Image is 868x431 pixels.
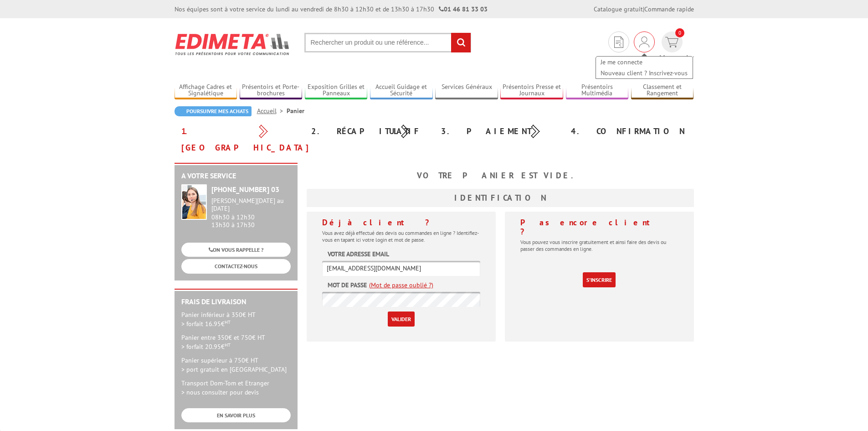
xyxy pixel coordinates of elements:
[328,249,389,259] label: Votre adresse email
[181,333,291,351] p: Panier entre 350€ et 750€ HT
[287,106,304,115] li: Panier
[328,280,367,290] label: Mot de passe
[175,27,291,61] img: Edimeta
[596,68,693,78] a: Nouveau client ? Inscrivez-vous
[439,5,488,13] strong: 01 46 81 33 03
[500,83,563,98] a: Présentoirs Presse et Journaux
[435,83,498,98] a: Services Généraux
[566,83,629,98] a: Présentoirs Multimédia
[434,123,564,140] div: 3. Paiement
[322,218,480,227] h4: Déjà client ?
[181,172,291,180] h2: A votre service
[211,197,291,213] div: [PERSON_NAME][DATE] au [DATE]
[634,31,655,52] div: Je me connecte Nouveau client ? Inscrivez-vous
[175,123,304,156] div: 1. [GEOGRAPHIC_DATA]
[175,83,237,98] a: Affichage Cadres et Signalétique
[614,36,623,48] img: devis rapide
[181,365,287,374] span: > port gratuit en [GEOGRAPHIC_DATA]
[304,33,471,52] input: Rechercher un produit ou une référence...
[305,83,368,98] a: Exposition Grilles et Panneaux
[451,33,471,52] input: rechercher
[181,259,291,273] a: CONTACTEZ-NOUS
[181,388,259,396] span: > nous consulter pour devis
[225,319,231,325] sup: HT
[175,106,252,116] a: Poursuivre mes achats
[181,298,291,306] h2: Frais de Livraison
[240,83,303,98] a: Présentoirs et Porte-brochures
[181,310,291,328] p: Panier inférieur à 350€ HT
[417,170,584,181] b: Votre panier est vide.
[181,184,207,220] img: widget-service.jpg
[520,218,678,236] h4: Pas encore client ?
[211,197,291,228] div: 08h30 à 12h30 13h30 à 17h30
[583,272,616,287] a: S'inscrire
[596,57,693,68] a: Je me connecte
[594,5,643,13] a: Catalogue gratuit
[181,356,291,374] p: Panier supérieur à 750€ HT
[675,28,684,37] span: 0
[211,185,279,194] strong: [PHONE_NUMBER] 03
[181,320,231,328] span: > forfait 16.95€
[388,312,415,327] input: Valider
[639,36,649,47] img: devis rapide
[175,5,488,14] div: Nos équipes sont à votre service du lundi au vendredi de 8h30 à 12h30 et de 13h30 à 17h30
[369,280,433,290] a: (Mot de passe oublié ?)
[181,243,291,257] a: ON VOUS RAPPELLE ?
[631,83,694,98] a: Classement et Rangement
[225,342,231,348] sup: HT
[520,239,678,252] p: Vous pouvez vous inscrire gratuitement et ainsi faire des devis ou passer des commandes en ligne.
[304,123,434,140] div: 2. Récapitulatif
[564,123,694,140] div: 4. Confirmation
[181,408,291,422] a: EN SAVOIR PLUS
[257,107,287,115] a: Accueil
[307,189,694,207] h3: Identification
[665,37,678,47] img: devis rapide
[181,343,231,351] span: > forfait 20.95€
[322,229,480,243] p: Vous avez déjà effectué des devis ou commandes en ligne ? Identifiez-vous en tapant ici votre log...
[594,5,694,14] div: |
[370,83,433,98] a: Accueil Guidage et Sécurité
[659,31,694,73] a: devis rapide 0 Mon panier 0,00€ HT
[644,5,694,13] a: Commande rapide
[181,379,291,397] p: Transport Dom-Tom et Etranger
